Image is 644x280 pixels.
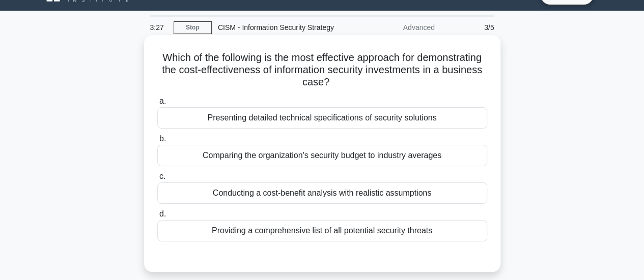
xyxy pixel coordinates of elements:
[159,97,166,105] span: a.
[159,172,165,180] span: c.
[157,107,487,129] div: Presenting detailed technical specifications of security solutions
[159,134,166,143] span: b.
[159,209,166,218] span: d.
[156,51,488,89] h5: Which of the following is the most effective approach for demonstrating the cost-effectiveness of...
[144,17,174,38] div: 3:27
[157,182,487,204] div: Conducting a cost-benefit analysis with realistic assumptions
[212,17,352,38] div: CISM - Information Security Strategy
[441,17,500,38] div: 3/5
[352,17,441,38] div: Advanced
[157,220,487,241] div: Providing a comprehensive list of all potential security threats
[174,21,212,34] a: Stop
[157,145,487,166] div: Comparing the organization's security budget to industry averages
